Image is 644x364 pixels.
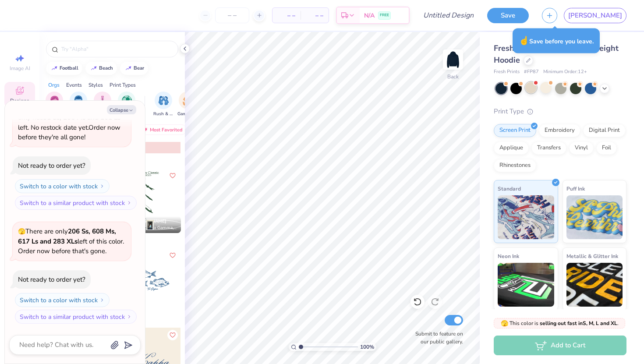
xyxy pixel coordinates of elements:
[494,141,529,155] div: Applique
[569,141,594,155] div: Vinyl
[167,170,178,181] button: Like
[15,196,137,210] button: Switch to a similar product with stock
[120,62,148,75] button: bear
[278,11,295,20] span: – –
[99,66,113,71] div: beach
[501,319,508,328] span: 🫣
[60,45,173,53] input: Try "Alpha"
[566,184,585,193] span: Puff Ink
[94,92,111,117] button: filter button
[66,81,82,89] div: Events
[410,330,463,346] label: Submit to feature on our public gallery.
[498,195,554,239] img: Standard
[130,225,177,231] span: Kappa Kappa Gamma, [GEOGRAPHIC_DATA]
[51,66,58,71] img: trend_line.gif
[15,310,137,324] button: Switch to a similar product with stock
[18,227,116,246] strong: 206 Ss, 608 Ms, 617 Ls and 283 XLs
[127,200,132,205] img: Switch to a similar product with stock
[88,81,103,89] div: Styles
[130,218,166,224] span: [PERSON_NAME]
[159,95,169,106] img: Rush & Bid Image
[107,105,136,114] button: Collapse
[177,92,198,117] button: filter button
[46,92,63,117] button: filter button
[177,92,198,117] div: filter for Game Day
[498,263,554,307] img: Neon Ink
[127,314,132,319] img: Switch to a similar product with stock
[90,66,97,71] img: trend_line.gif
[566,251,618,261] span: Metallic & Glitter Ink
[18,275,85,284] div: Not ready to order yet?
[177,111,198,117] span: Game Day
[167,250,178,261] button: Like
[122,95,132,106] img: Sports Image
[447,73,459,81] div: Back
[85,62,117,75] button: beach
[494,159,536,172] div: Rhinestones
[60,66,78,71] div: football
[494,43,619,65] span: Fresh Prints Boston Heavyweight Hoodie
[110,81,136,89] div: Print Types
[416,7,481,24] input: Untitled Design
[118,92,135,117] button: filter button
[564,8,626,23] a: [PERSON_NAME]
[531,141,566,155] div: Transfers
[99,297,105,303] img: Switch to a color with stock
[519,35,529,46] span: ☝️
[134,66,144,71] div: bear
[153,92,173,117] button: filter button
[69,92,88,117] button: filter button
[494,106,626,117] div: Print Type
[153,92,173,117] div: filter for Rush & Bid
[543,68,587,76] span: Minimum Order: 12 +
[498,184,521,193] span: Standard
[444,51,462,68] img: Back
[10,65,30,72] span: Image AI
[364,11,375,20] span: N/A
[498,251,519,261] span: Neon Ink
[487,8,529,23] button: Save
[583,124,626,137] div: Digital Print
[18,227,25,236] span: 🫣
[540,320,617,327] strong: selling out fast in S, M, L and XL
[74,95,83,106] img: Fraternity Image
[98,95,107,106] img: Club Image
[94,92,111,117] div: filter for Club
[215,7,249,23] input: – –
[48,81,60,89] div: Orgs
[539,124,580,137] div: Embroidery
[306,11,323,20] span: – –
[568,11,622,21] span: [PERSON_NAME]
[118,92,135,117] div: filter for Sports
[494,68,520,76] span: Fresh Prints
[513,28,600,53] div: Save before you leave.
[501,319,619,327] span: This color is .
[494,124,536,137] div: Screen Print
[99,184,105,189] img: Switch to a color with stock
[18,227,124,255] span: There are only left of this color. Order now before that's gone.
[18,161,85,170] div: Not ready to order yet?
[596,141,617,155] div: Foil
[50,95,60,106] img: Sorority Image
[566,263,623,307] img: Metallic & Glitter Ink
[46,92,63,117] div: filter for Sorority
[380,12,389,18] span: FREE
[15,293,110,307] button: Switch to a color with stock
[167,330,178,340] button: Like
[183,95,193,106] img: Game Day Image
[360,343,374,351] span: 100 %
[566,195,623,239] img: Puff Ink
[153,111,173,117] span: Rush & Bid
[125,66,132,71] img: trend_line.gif
[69,92,88,117] div: filter for Fraternity
[137,124,187,135] div: Most Favorited
[46,62,82,75] button: football
[524,68,539,76] span: # FP87
[10,97,29,104] span: Designs
[15,179,110,193] button: Switch to a color with stock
